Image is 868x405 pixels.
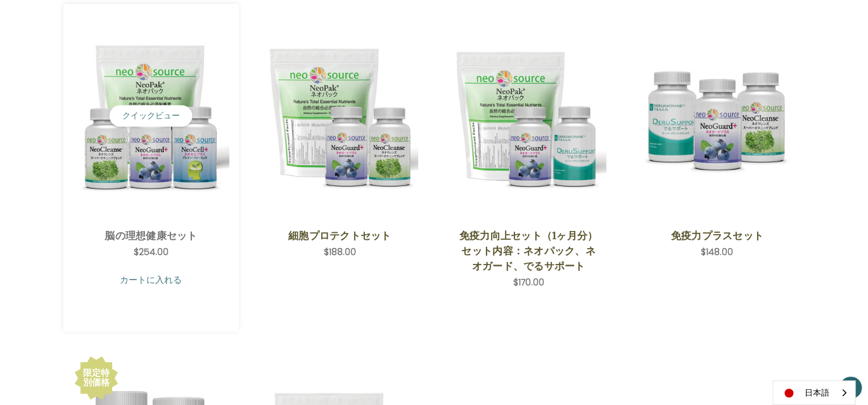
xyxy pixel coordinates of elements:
[269,228,411,243] a: 細胞プロテクトセット
[459,229,598,242] b: 免疫力向上セット（1ヶ月分）
[773,381,855,404] a: 日本語
[73,38,229,194] img: 脳の理想健康セット
[772,380,855,405] div: Language
[73,13,229,219] a: Ideal Brain Set,$254.00
[772,380,855,405] aside: Language selected: 日本語
[262,38,418,194] img: 細胞プロテクトセット
[73,268,229,292] a: カートに入れる
[646,228,788,243] a: 免疫力プラスセット
[639,38,795,194] img: 免疫力プラスセット
[457,228,599,273] a: 免疫力向上セット（1ヶ月分） セット内容：ネオパック、ネオガード、でるサポート
[80,228,222,243] a: 脳の理想健康セット
[324,246,356,258] span: $188.00
[110,105,193,127] button: クイックビュー
[450,38,607,194] img: <b>免疫力向上セット（1ヶ月分）</b> <br> セット内容：ネオパック、ネオガード、でるサポート
[134,246,169,258] span: $254.00
[80,368,112,387] div: 限定特別価格
[262,13,418,219] a: Cell Protection Set,$188.00
[639,13,795,219] a: Immune Plus Set,$148.00
[450,13,607,219] a: Immune Boost Set,$170.00
[513,276,544,289] span: $170.00
[701,246,733,258] span: $148.00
